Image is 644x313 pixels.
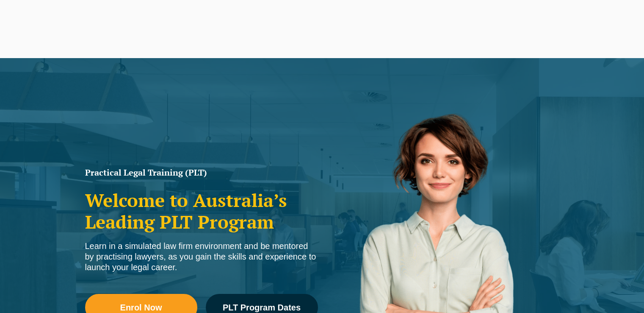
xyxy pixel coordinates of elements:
h1: Practical Legal Training (PLT) [85,168,318,177]
div: Learn in a simulated law firm environment and be mentored by practising lawyers, as you gain the ... [85,241,318,273]
span: PLT Program Dates [223,303,301,312]
span: Enrol Now [120,303,162,312]
h2: Welcome to Australia’s Leading PLT Program [85,190,318,232]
